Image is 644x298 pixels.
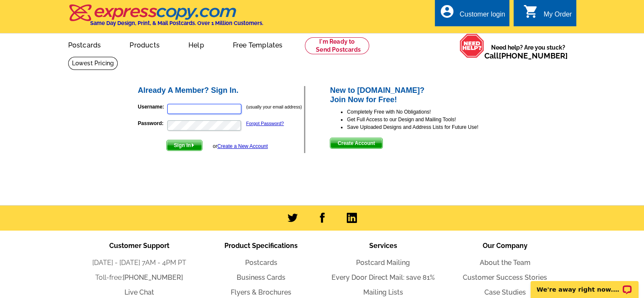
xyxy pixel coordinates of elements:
span: Customer Support [109,242,169,250]
li: Completely Free with No Obligations! [347,108,507,116]
span: Create Account [330,138,382,148]
a: account_circle Customer login [439,9,505,20]
li: Save Uploaded Designs and Address Lists for Future Use! [347,123,507,131]
img: button-next-arrow-white.png [191,143,195,147]
small: (usually your email address) [246,104,302,109]
div: Customer login [459,11,505,22]
a: Postcards [55,34,115,54]
a: Case Studies [484,288,526,296]
a: Every Door Direct Mail: save 81% [332,273,435,281]
div: My Order [544,11,572,22]
i: shopping_cart [523,4,539,19]
li: Get Full Access to our Design and Mailing Tools! [347,116,507,123]
a: Create a New Account [217,143,268,149]
a: Customer Success Stories [463,273,547,281]
h4: Same Day Design, Print, & Mail Postcards. Over 1 Million Customers. [90,20,263,26]
a: Live Chat [124,288,154,296]
i: account_circle [439,4,454,19]
a: Free Templates [219,34,296,54]
iframe: LiveChat chat widget [525,271,644,298]
a: [PHONE_NUMBER] [499,51,568,60]
a: [PHONE_NUMBER] [123,273,183,281]
span: Need help? Are you stuck? [484,43,572,60]
label: Username: [138,103,166,111]
button: Create Account [330,138,382,149]
a: Postcards [245,259,277,267]
a: Forgot Password? [246,121,284,126]
li: [DATE] - [DATE] 7AM - 4PM PT [78,258,200,268]
a: Products [116,34,173,54]
div: or [213,142,268,150]
li: Toll-free: [78,273,200,283]
a: Mailing Lists [363,288,403,296]
button: Sign In [166,140,202,151]
a: Postcard Mailing [356,259,410,267]
a: Business Cards [237,273,285,281]
span: Product Specifications [224,242,298,250]
h2: Already A Member? Sign In. [138,86,304,95]
span: Our Company [483,242,528,250]
span: Services [369,242,397,250]
a: About the Team [480,259,531,267]
span: Call [484,51,568,60]
a: Help [175,34,218,54]
h2: New to [DOMAIN_NAME]? Join Now for Free! [330,86,507,104]
label: Password: [138,120,166,127]
a: Same Day Design, Print, & Mail Postcards. Over 1 Million Customers. [68,10,263,26]
a: Flyers & Brochures [231,288,291,296]
span: Sign In [167,140,202,150]
a: shopping_cart My Order [523,9,572,20]
img: help [459,33,484,58]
